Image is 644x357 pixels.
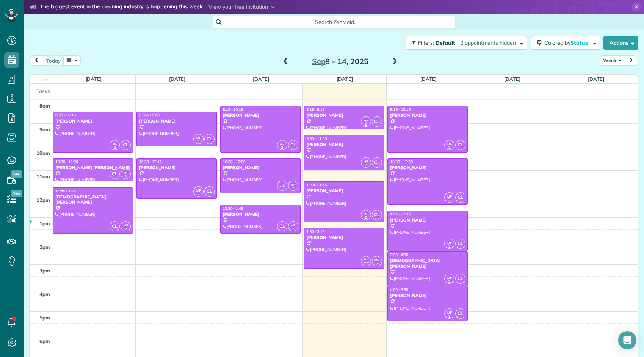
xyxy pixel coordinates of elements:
span: | 2 appointments hidden [457,39,516,46]
div: [PERSON_NAME] [390,165,465,170]
span: MF [291,223,295,227]
span: MF [447,194,452,198]
small: 2 [372,261,382,268]
small: 2 [110,144,119,151]
div: Open Intercom Messenger [618,331,636,349]
span: 5pm [39,315,50,321]
a: [DATE] [588,76,604,82]
small: 2 [121,226,130,233]
span: CL [277,221,287,231]
small: 2 [121,173,130,181]
small: 2 [445,243,454,250]
div: [DEMOGRAPHIC_DATA][PERSON_NAME] [55,194,131,205]
span: 8:30 - 10:15 [55,113,76,118]
span: 2pm [39,244,50,250]
span: MF [291,182,295,187]
span: 1:30 - 3:15 [306,229,324,234]
button: Actions [603,36,638,50]
span: CL [110,169,120,179]
div: [PERSON_NAME] [390,293,465,298]
span: Filters: [418,39,434,46]
a: [DATE] [420,76,437,82]
span: CL [455,308,465,319]
span: 8am [39,103,50,109]
div: [PERSON_NAME] [139,118,215,124]
span: MF [447,241,452,245]
span: CL [455,140,465,150]
span: 6pm [39,338,50,344]
span: 8:30 - 10:00 [139,113,160,118]
span: CL [277,181,287,191]
span: CL [372,116,382,127]
div: [PERSON_NAME] [306,188,382,193]
div: [PERSON_NAME] [306,235,382,240]
span: MF [447,142,452,146]
div: [PERSON_NAME] [55,118,131,124]
span: MF [364,118,368,123]
span: 9:30 - 11:00 [306,136,327,141]
span: CL [372,210,382,220]
span: Colored by [544,39,591,46]
span: Sep [312,57,326,66]
span: CL [288,140,298,150]
span: MF [280,142,284,146]
div: [PERSON_NAME] [223,165,298,170]
span: CL [204,134,215,144]
span: MF [196,188,201,192]
span: 10:30 - 12:30 [390,159,413,164]
span: New [11,190,22,197]
span: MF [447,310,452,315]
span: New [11,170,22,178]
button: next [624,55,638,66]
small: 2 [288,226,298,233]
span: 12:45 - 2:30 [390,212,411,217]
span: 8:15 - 10:15 [223,107,243,112]
span: 11am [36,173,50,179]
span: CL [455,239,465,249]
div: [PERSON_NAME] [390,217,465,223]
small: 2 [445,197,454,204]
span: Status [570,39,589,46]
span: MF [364,159,368,164]
div: [PERSON_NAME] [306,113,382,118]
small: 2 [361,162,371,169]
span: 9am [39,126,50,132]
span: 1pm [39,220,50,226]
div: [PERSON_NAME] [306,142,382,147]
div: [PERSON_NAME] [139,165,215,170]
span: 10am [36,150,50,156]
button: Colored byStatus [531,36,600,50]
a: [DATE] [253,76,269,82]
div: [PERSON_NAME] [223,113,298,118]
button: today [43,55,64,66]
span: MF [196,136,201,140]
span: 11:30 - 1:15 [306,182,327,187]
span: CL [455,192,465,203]
span: 8:15 - 9:15 [306,107,324,112]
div: [PERSON_NAME] [PERSON_NAME] [55,165,131,170]
div: [PERSON_NAME] [223,212,298,217]
span: Default [436,39,456,46]
span: 12pm [36,197,50,203]
strong: The biggest event in the cleaning industry is happening this week. [40,3,203,11]
small: 2 [445,144,454,151]
small: 2 [288,185,298,192]
a: [DATE] [504,76,520,82]
span: CL [361,256,371,266]
span: MF [447,275,452,280]
span: CL [204,186,215,197]
div: [PERSON_NAME] [390,113,465,118]
small: 2 [445,313,454,320]
span: 8:15 - 10:15 [390,107,411,112]
span: CL [372,157,382,168]
span: CL [110,221,120,231]
a: [DATE] [337,76,353,82]
a: [DATE] [86,76,102,82]
span: 12:30 - 1:45 [223,206,243,211]
button: Filters: Default | 2 appointments hidden [406,36,527,50]
button: prev [29,55,44,66]
h2: 8 – 14, 2025 [293,57,387,66]
span: CL [455,274,465,284]
button: Week [600,55,625,66]
span: 10:30 - 11:30 [55,159,78,164]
